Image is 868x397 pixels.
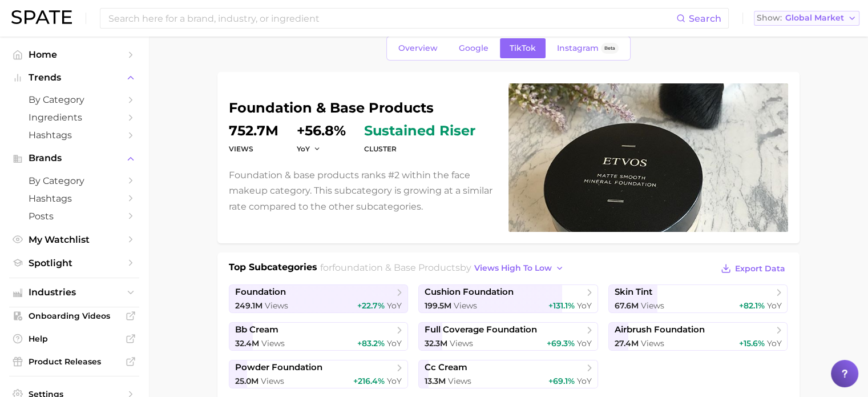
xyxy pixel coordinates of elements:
dt: Views [229,142,278,156]
dd: +56.8% [297,124,346,138]
span: YoY [766,300,781,311]
span: for by [320,262,567,273]
span: Home [29,49,120,60]
span: YoY [387,376,402,386]
span: Posts [29,211,120,222]
a: Hashtags [9,190,139,207]
span: Views [265,300,288,311]
span: Views [641,300,664,311]
span: Spotlight [29,258,120,268]
span: Product Releases [29,356,120,367]
a: Spotlight [9,254,139,272]
span: +69.1% [548,376,575,386]
a: Google [449,38,498,58]
a: by Category [9,91,139,109]
span: airbrush foundation [615,324,705,335]
span: Search [689,13,721,24]
span: 25.0m [235,376,259,386]
span: 67.6m [615,300,639,311]
span: Views [641,338,664,348]
a: Help [9,330,139,347]
span: foundation & base products [332,262,460,273]
span: powder foundation [235,362,322,373]
span: skin tint [615,287,652,298]
a: powder foundation25.0m Views+216.4% YoY [229,360,409,388]
span: Overview [398,43,438,53]
span: Industries [29,287,120,298]
span: +15.6% [738,338,764,348]
dt: cluster [364,142,475,156]
a: skin tint67.6m Views+82.1% YoY [608,284,788,313]
span: YoY [387,338,402,348]
span: +69.3% [547,338,575,348]
span: Views [261,338,285,348]
span: by Category [29,94,120,105]
span: Hashtags [29,130,120,141]
a: InstagramBeta [547,38,628,58]
a: foundation249.1m Views+22.7% YoY [229,284,409,313]
a: Home [9,46,139,63]
span: 199.5m [425,300,451,311]
span: Ingredients [29,112,120,123]
button: Trends [9,69,139,86]
a: cushion foundation199.5m Views+131.1% YoY [418,284,598,313]
span: Views [448,376,471,386]
span: +131.1% [548,300,575,311]
button: views high to low [471,260,567,276]
span: Beta [604,43,615,53]
span: +216.4% [353,376,385,386]
span: YoY [577,338,592,348]
span: 249.1m [235,300,263,311]
span: 27.4m [615,338,639,348]
a: Hashtags [9,126,139,144]
a: TikTok [500,38,546,58]
button: Brands [9,150,139,167]
span: sustained riser [364,124,475,138]
span: Show [757,15,782,21]
span: YoY [766,338,781,348]
a: Overview [389,38,447,58]
span: by Category [29,175,120,186]
button: YoY [297,144,321,154]
button: Industries [9,284,139,301]
a: Ingredients [9,109,139,126]
span: TikTok [510,43,536,53]
span: 13.3m [425,376,446,386]
span: Views [450,338,473,348]
span: cc cream [425,362,467,373]
button: ShowGlobal Market [754,11,859,26]
a: full coverage foundation32.3m Views+69.3% YoY [418,322,598,351]
span: Help [29,334,120,344]
span: Export Data [735,264,785,274]
span: Global Market [785,15,844,21]
span: YoY [577,376,592,386]
button: Export Data [718,260,788,276]
h1: Top Subcategories [229,260,317,278]
dd: 752.7m [229,124,278,138]
input: Search here for a brand, industry, or ingredient [107,9,676,28]
a: My Watchlist [9,231,139,248]
span: views high to low [474,263,552,273]
span: +83.2% [357,338,385,348]
span: foundation [235,287,286,298]
span: cushion foundation [425,287,514,298]
span: Onboarding Videos [29,311,120,321]
span: Hashtags [29,193,120,204]
a: Onboarding Videos [9,307,139,324]
span: YoY [577,300,592,311]
a: airbrush foundation27.4m Views+15.6% YoY [608,322,788,351]
span: bb cream [235,324,278,335]
h1: foundation & base products [229,101,495,115]
span: My Watchlist [29,234,120,245]
span: Instagram [557,43,599,53]
span: 32.3m [425,338,447,348]
a: cc cream13.3m Views+69.1% YoY [418,360,598,388]
p: Foundation & base products ranks #2 within the face makeup category. This subcategory is growing ... [229,167,495,214]
a: Product Releases [9,353,139,370]
img: SPATE [11,10,72,24]
span: +22.7% [357,300,385,311]
span: 32.4m [235,338,259,348]
span: Brands [29,153,120,163]
span: Views [261,376,284,386]
span: YoY [297,144,310,154]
